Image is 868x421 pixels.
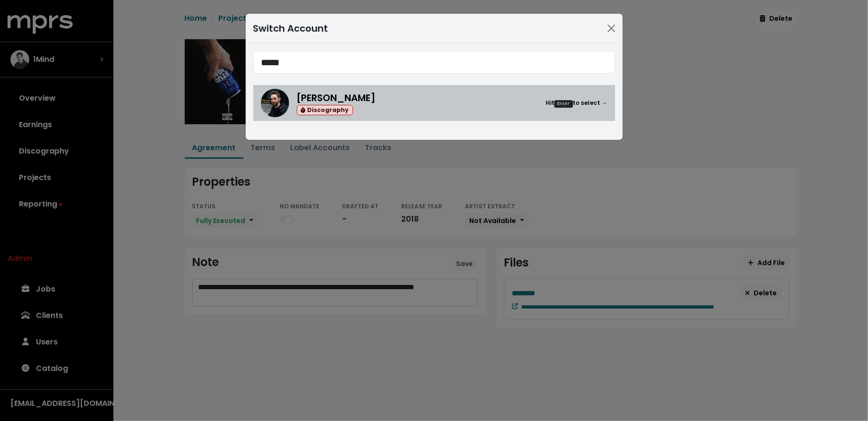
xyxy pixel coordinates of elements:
[253,21,328,35] div: Switch Account
[554,100,573,108] kbd: Enter
[253,85,615,121] a: Jason Strong[PERSON_NAME] DiscographyHitEnterto select →
[261,89,289,117] img: Jason Strong
[297,105,353,116] span: Discography
[297,91,376,104] span: [PERSON_NAME]
[546,99,607,108] small: Hit to select →
[253,51,615,74] input: Search accounts
[604,21,619,36] button: Close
